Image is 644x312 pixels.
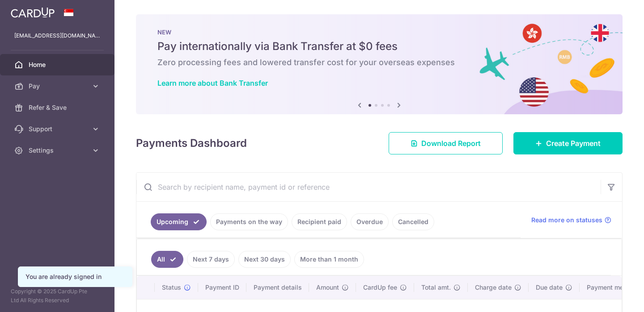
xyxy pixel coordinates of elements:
a: Payments on the way [210,213,288,230]
a: All [151,251,183,268]
a: Download Report [389,132,503,154]
span: Amount [316,283,339,292]
a: Read more on statuses [531,216,611,225]
p: [EMAIL_ADDRESS][DOMAIN_NAME] [14,31,100,40]
a: More than 1 month [294,251,364,268]
a: Next 7 days [187,251,235,268]
a: Recipient paid [292,213,347,230]
th: Payment details [246,276,309,299]
span: Status [162,283,181,292]
span: Charge date [475,283,512,292]
span: Home [29,60,88,69]
span: Read more on statuses [531,216,602,225]
span: Settings [29,146,88,155]
a: Upcoming [151,213,207,230]
span: Download Report [421,138,481,149]
span: Due date [536,283,563,292]
img: Bank transfer banner [136,14,623,114]
span: Support [29,125,88,133]
span: Create Payment [546,138,601,149]
a: Create Payment [513,132,623,154]
a: Next 30 days [238,251,291,268]
span: CardUp fee [363,283,397,292]
a: Cancelled [392,213,434,230]
h5: Pay internationally via Bank Transfer at $0 fees [157,39,601,54]
p: NEW [157,29,601,36]
a: Overdue [351,213,389,230]
span: Pay [29,82,88,91]
a: Learn more about Bank Transfer [157,79,268,87]
th: Payment ID [198,276,246,299]
div: You are already signed in [25,272,125,281]
input: Search by recipient name, payment id or reference [136,173,601,201]
span: Total amt. [421,283,451,292]
h6: Zero processing fees and lowered transfer cost for your overseas expenses [157,57,601,68]
span: Refer & Save [29,103,88,112]
img: CardUp [11,7,55,18]
h4: Payments Dashboard [136,135,247,151]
